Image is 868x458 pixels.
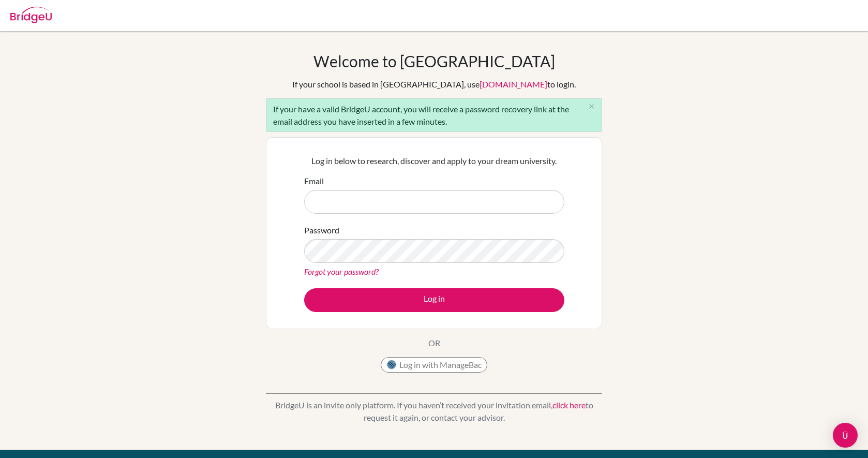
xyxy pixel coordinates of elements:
[292,78,576,91] div: If your school is based in [GEOGRAPHIC_DATA], use to login.
[581,99,602,114] button: Close
[304,155,564,167] p: Log in below to research, discover and apply to your dream university.
[313,52,555,70] h1: Welcome to [GEOGRAPHIC_DATA]
[266,399,602,424] p: BridgeU is an invite only platform. If you haven’t received your invitation email, to request it ...
[428,337,440,349] p: OR
[10,7,52,23] img: Bridge-U
[381,357,487,373] button: Log in with ManageBac
[304,267,379,276] a: Forgot your password?
[552,400,586,410] a: click here
[304,224,339,237] label: Password
[480,79,547,89] a: [DOMAIN_NAME]
[304,288,564,312] button: Log in
[266,98,602,132] div: If your have a valid BridgeU account, you will receive a password recovery link at the email addr...
[304,175,324,187] label: Email
[588,102,595,110] i: close
[833,423,858,448] div: Open Intercom Messenger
